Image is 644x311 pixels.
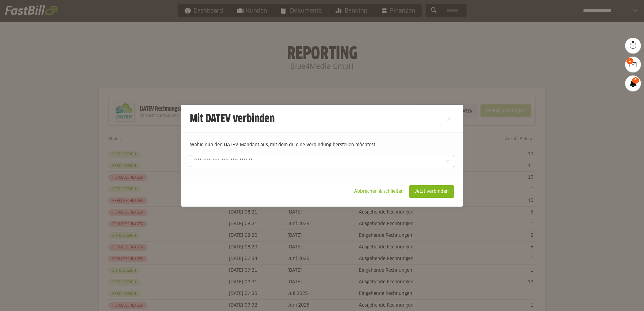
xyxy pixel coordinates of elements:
[625,75,641,91] a: 6
[349,185,409,198] sl-button: Abbrechen & schließen
[595,292,638,308] iframe: Öffnet ein Widget, in dem Sie weitere Informationen finden
[190,142,454,148] p: Wähle nun den DATEV-Mandant aus, mit dem du eine Verbindung herstellen möchtest
[632,77,639,84] span: 6
[625,57,641,72] a: 1
[409,185,454,198] sl-button: Jetzt verbinden
[626,58,633,64] span: 1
